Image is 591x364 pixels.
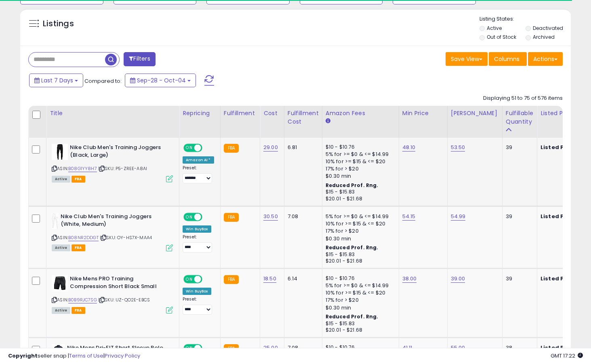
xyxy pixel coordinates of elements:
b: Reduced Prof. Rng. [326,313,379,320]
label: Archived [533,34,555,40]
div: $15 - $15.83 [326,320,393,327]
div: 17% for > $20 [326,165,393,173]
b: Listed Price: [541,213,577,220]
span: | SKU: UZ-QO2E-EBCS [98,297,150,303]
button: Columns [489,52,527,66]
b: Listed Price: [541,275,577,282]
a: 38.00 [402,275,417,283]
div: $15 - $15.83 [326,189,393,196]
small: Amazon Fees. [326,118,330,125]
div: Title [50,109,176,118]
strong: Copyright [8,352,38,360]
a: B0B9RJC7SG [68,297,97,303]
div: seller snap | | [8,352,140,360]
div: 10% for >= $15 & <= $20 [326,158,393,165]
div: $0.30 min [326,173,393,180]
div: 10% for >= $15 & <= $20 [326,289,393,297]
div: $20.01 - $21.68 [326,196,393,202]
div: 6.14 [288,275,316,282]
div: 6.81 [288,144,316,151]
div: ASIN: [52,275,173,313]
div: Fulfillment [224,109,257,118]
label: Active [487,25,502,32]
div: Preset: [183,297,214,315]
b: Nike Club Men's Training Joggers (White, Medium) [61,213,159,230]
button: Save View [446,52,488,66]
button: Filters [124,52,155,66]
div: [PERSON_NAME] [451,109,499,118]
div: 39 [506,275,531,282]
small: FBA [224,213,239,222]
a: Privacy Policy [105,352,140,360]
div: $0.30 min [326,235,393,242]
a: 54.15 [402,213,416,221]
span: FBA [72,176,85,183]
a: 29.00 [263,143,278,151]
div: Win BuyBox [183,288,211,295]
a: 53.50 [451,143,465,151]
img: 31Gp7MVNHJL._SL40_.jpg [52,275,68,291]
div: 39 [506,213,531,220]
div: $10 - $10.76 [326,144,393,151]
div: Repricing [183,109,217,118]
span: OFF [201,276,214,283]
div: $20.01 - $21.68 [326,327,393,334]
a: B08G1YY8H7 [68,165,97,172]
div: 5% for >= $0 & <= $14.99 [326,151,393,158]
div: $10 - $10.76 [326,275,393,282]
span: ON [184,214,194,221]
div: ASIN: [52,144,173,181]
b: Reduced Prof. Rng. [326,182,379,189]
div: Amazon Fees [326,109,395,118]
div: Cost [263,109,281,118]
span: All listings currently available for purchase on Amazon [52,176,70,183]
a: 39.00 [451,275,465,283]
span: FBA [72,307,85,314]
span: 2025-10-12 17:22 GMT [551,352,583,360]
div: Fulfillable Quantity [506,109,534,126]
span: OFF [201,145,214,151]
div: Win BuyBox [183,225,211,233]
div: Fulfillment Cost [288,109,319,126]
a: B08NR2DDGT [68,234,99,241]
div: Min Price [402,109,444,118]
button: Actions [528,52,563,66]
span: All listings currently available for purchase on Amazon [52,244,70,251]
div: 39 [506,144,531,151]
small: FBA [224,144,239,153]
div: 17% for > $20 [326,227,393,235]
div: Preset: [183,165,214,183]
img: 21MlbwdvUTS._SL40_.jpg [52,144,68,160]
div: 17% for > $20 [326,297,393,304]
a: 30.50 [263,213,278,221]
h5: Listings [43,18,74,29]
div: 10% for >= $15 & <= $20 [326,220,393,227]
span: | SKU: OY-HS7X-MAA4 [100,234,152,241]
span: Columns [494,55,519,63]
img: 11aG2A70BuL._SL40_.jpg [52,213,59,229]
div: 5% for >= $0 & <= $14.99 [326,213,393,220]
span: ON [184,145,194,151]
b: Nike Mens PRO Training Compression Short Black Small [70,275,168,292]
div: 5% for >= $0 & <= $14.99 [326,282,393,289]
b: Listed Price: [541,143,577,151]
label: Deactivated [533,25,563,32]
span: Last 7 Days [41,76,73,84]
a: 48.10 [402,143,416,151]
span: All listings currently available for purchase on Amazon [52,307,70,314]
div: Amazon AI * [183,156,214,164]
span: | SKU: P5-ZREE-A8AI [98,165,147,172]
small: FBA [224,275,239,284]
div: 7.08 [288,213,316,220]
button: Last 7 Days [29,74,83,87]
a: 54.99 [451,213,466,221]
div: ASIN: [52,213,173,250]
a: 18.50 [263,275,276,283]
label: Out of Stock [487,34,516,40]
span: FBA [72,244,85,251]
span: Compared to: [84,77,122,85]
span: OFF [201,214,214,221]
b: Nike Club Men's Training Joggers (Black, Large) [70,144,168,161]
div: Displaying 51 to 75 of 576 items [483,95,563,102]
button: Sep-28 - Oct-04 [125,74,196,87]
